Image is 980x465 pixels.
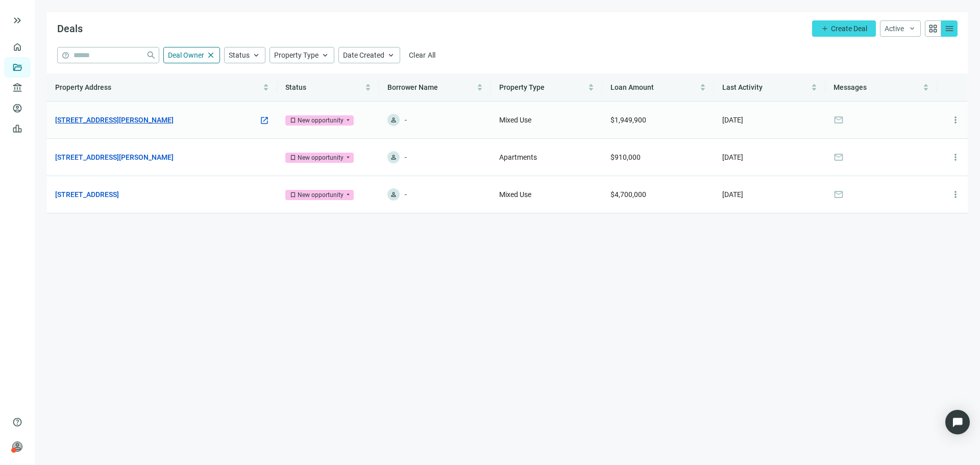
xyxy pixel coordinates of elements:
span: bookmark [289,191,297,199]
span: Mixed Use [499,190,531,199]
span: mail [834,152,844,162]
span: Clear All [409,51,436,59]
a: [STREET_ADDRESS][PERSON_NAME] [55,152,174,163]
button: keyboard_double_arrow_right [11,14,23,27]
span: Last Activity [722,83,763,91]
a: [STREET_ADDRESS][PERSON_NAME] [55,114,174,126]
span: bookmark [289,117,297,124]
span: Date Created [343,51,384,59]
div: Open Intercom Messenger [945,410,970,434]
span: - [405,151,407,163]
span: person [12,442,22,452]
span: [DATE] [722,116,743,124]
span: [DATE] [722,190,743,199]
span: more_vert [950,152,961,162]
span: mail [834,189,844,200]
span: Loan Amount [610,83,654,91]
span: $4,700,000 [610,190,646,199]
span: account_balance [12,83,19,93]
span: person [390,191,397,198]
span: bookmark [289,154,297,161]
span: [DATE] [722,153,743,161]
div: New opportunity [298,153,344,163]
span: more_vert [950,115,961,125]
span: menu [944,23,954,34]
span: Borrower Name [387,83,438,91]
span: $1,949,900 [610,116,646,124]
a: [STREET_ADDRESS] [55,189,119,200]
span: person [390,154,397,161]
span: keyboard_arrow_up [252,51,261,60]
span: Apartments [499,153,537,161]
button: addCreate Deal [812,20,876,37]
span: Deal Owner [168,51,204,59]
span: Status [229,51,250,59]
div: New opportunity [298,190,344,200]
span: Messages [834,83,867,91]
span: Status [285,83,306,91]
span: keyboard_arrow_up [386,51,396,60]
span: help [62,52,69,59]
span: Property Address [55,83,111,91]
button: more_vert [945,147,966,167]
span: keyboard_arrow_up [321,51,330,60]
span: Active [885,25,904,33]
div: New opportunity [298,115,344,126]
button: more_vert [945,110,966,130]
span: - [405,188,407,201]
span: $910,000 [610,153,641,161]
span: open_in_new [260,116,269,125]
span: add [821,25,829,33]
button: more_vert [945,184,966,205]
span: more_vert [950,189,961,200]
button: Clear All [404,47,440,63]
button: Activekeyboard_arrow_down [880,20,921,37]
span: Create Deal [831,25,867,33]
span: Property Type [499,83,545,91]
span: keyboard_arrow_down [908,25,916,33]
span: Mixed Use [499,116,531,124]
span: help [12,417,22,427]
span: mail [834,115,844,125]
span: close [206,51,215,60]
span: grid_view [928,23,938,34]
span: person [390,116,397,124]
span: Property Type [274,51,318,59]
a: open_in_new [260,115,269,127]
span: - [405,114,407,126]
